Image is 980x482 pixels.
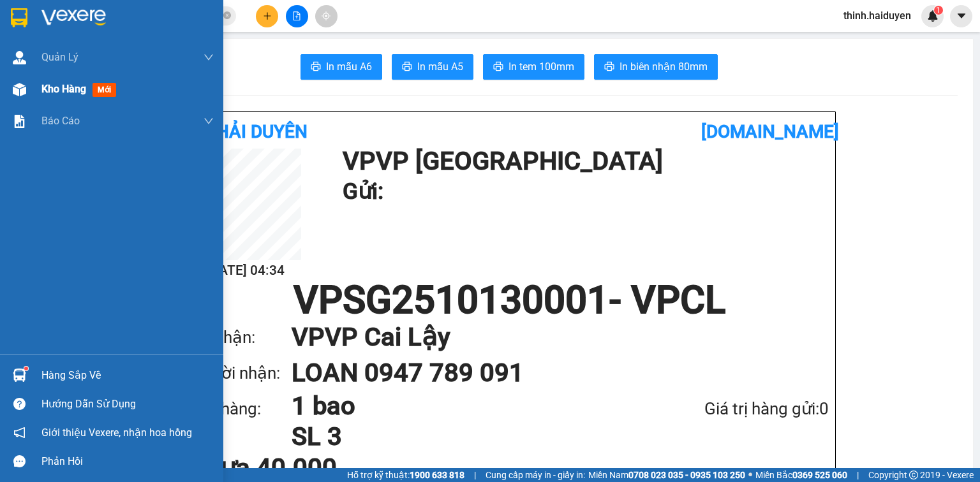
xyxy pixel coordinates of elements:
[292,319,803,355] h1: VP VP Cai Lậy
[149,26,252,41] div: LOAN
[301,54,382,80] button: printerIn mẫu A6
[13,115,26,128] img: solution-icon
[934,6,943,15] sup: 1
[343,149,822,174] h1: VP VP [GEOGRAPHIC_DATA]
[11,8,27,27] img: logo-vxr
[604,61,614,73] span: printer
[326,59,372,75] span: In mẫu A6
[147,67,253,85] div: 40.000
[927,10,939,22] img: icon-new-feature
[637,396,829,422] div: Giá trị hàng gửi: 0
[347,468,464,482] span: Hỗ trợ kỹ thuật:
[594,54,718,80] button: printerIn biên nhận 80mm
[189,281,829,319] h1: VPSG2510130001 - VPCL
[13,427,26,439] span: notification
[11,11,140,41] div: VP [GEOGRAPHIC_DATA]
[474,468,476,482] span: |
[13,369,26,382] img: warehouse-icon
[701,121,839,142] b: [DOMAIN_NAME]
[620,59,708,75] span: In biên nhận 80mm
[315,5,338,27] button: aim
[223,11,231,19] span: close-circle
[628,470,745,480] strong: 0708 023 035 - 0935 103 250
[41,366,214,385] div: Hàng sắp về
[204,52,214,62] span: down
[216,121,308,142] b: Hải Duyên
[189,260,301,281] h2: [DATE] 04:34
[41,83,86,95] span: Kho hàng
[311,61,321,73] span: printer
[13,83,26,96] img: warehouse-icon
[149,41,252,59] div: 0947789091
[493,61,503,73] span: printer
[256,5,278,27] button: plus
[263,11,272,20] span: plus
[486,468,585,482] span: Cung cấp máy in - giấy in:
[509,59,574,75] span: In tem 100mm
[11,92,252,108] div: Tên hàng: 1 bao ( : 3 )
[149,12,180,26] span: Nhận:
[956,10,967,22] span: caret-down
[189,360,292,386] div: Người nhận:
[13,51,26,64] img: warehouse-icon
[292,11,301,20] span: file-add
[149,11,252,26] div: VP Cai Lậy
[41,425,192,441] span: Giới thiệu Vexere, nhận hoa hồng
[121,91,138,109] span: SL
[792,470,847,480] strong: 0369 525 060
[147,70,177,84] span: Chưa :
[223,10,231,22] span: close-circle
[588,468,745,482] span: Miền Nam
[93,83,116,97] span: mới
[755,468,847,482] span: Miền Bắc
[41,49,78,65] span: Quản Lý
[189,325,292,351] div: VP nhận:
[483,54,584,80] button: printerIn tem 100mm
[286,5,308,27] button: file-add
[204,116,214,126] span: down
[189,396,292,422] div: Tên hàng:
[833,8,921,24] span: thinh.haiduyen
[322,11,330,20] span: aim
[343,174,822,209] h1: Gửi:
[936,6,940,15] span: 1
[292,355,803,391] h1: LOAN 0947 789 091
[417,59,463,75] span: In mẫu A5
[950,5,972,27] button: caret-down
[189,455,401,481] div: Chưa 40.000
[410,470,464,480] strong: 1900 633 818
[392,54,473,80] button: printerIn mẫu A5
[748,472,752,478] span: ⚪️
[41,452,214,471] div: Phản hồi
[24,367,28,370] sup: 1
[909,471,918,479] span: copyright
[41,113,80,129] span: Báo cáo
[11,12,31,26] span: Gửi:
[402,61,412,73] span: printer
[41,395,214,414] div: Hướng dẫn sử dụng
[13,455,26,467] span: message
[292,421,637,452] h1: SL 3
[13,398,26,410] span: question-circle
[857,468,859,482] span: |
[292,391,637,421] h1: 1 bao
